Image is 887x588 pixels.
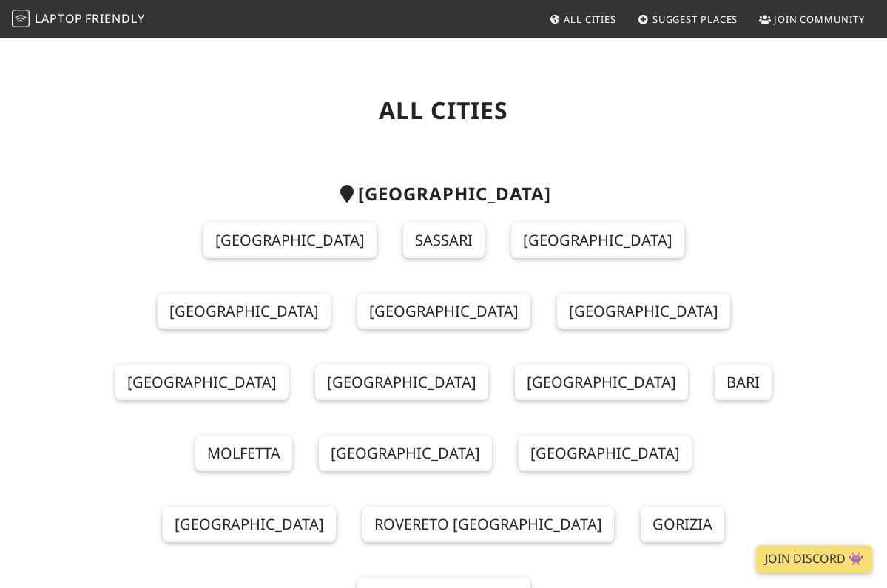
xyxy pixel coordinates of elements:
[632,6,744,33] a: Suggest Places
[98,183,790,205] h2: [GEOGRAPHIC_DATA]
[85,10,144,27] span: Friendly
[543,6,622,33] a: All Cities
[115,365,289,400] a: [GEOGRAPHIC_DATA]
[319,436,492,471] a: [GEOGRAPHIC_DATA]
[163,507,336,542] a: [GEOGRAPHIC_DATA]
[652,13,738,26] span: Suggest Places
[203,223,377,258] a: [GEOGRAPHIC_DATA]
[362,507,614,542] a: Rovereto [GEOGRAPHIC_DATA]
[158,294,331,329] a: [GEOGRAPHIC_DATA]
[641,507,724,542] a: Gorizia
[403,223,485,258] a: Sassari
[511,223,684,258] a: [GEOGRAPHIC_DATA]
[715,365,772,400] a: Bari
[515,365,688,400] a: [GEOGRAPHIC_DATA]
[12,7,145,33] a: LaptopFriendly LaptopFriendly
[564,13,616,26] span: All Cities
[195,436,292,471] a: Molfetta
[12,10,30,27] img: LaptopFriendly
[315,365,488,400] a: [GEOGRAPHIC_DATA]
[557,294,730,329] a: [GEOGRAPHIC_DATA]
[35,10,83,27] span: Laptop
[774,13,865,26] span: Join Community
[357,294,530,329] a: [GEOGRAPHIC_DATA]
[98,96,790,124] h1: All Cities
[519,436,692,471] a: [GEOGRAPHIC_DATA]
[756,545,872,573] a: Join Discord 👾
[753,6,871,33] a: Join Community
